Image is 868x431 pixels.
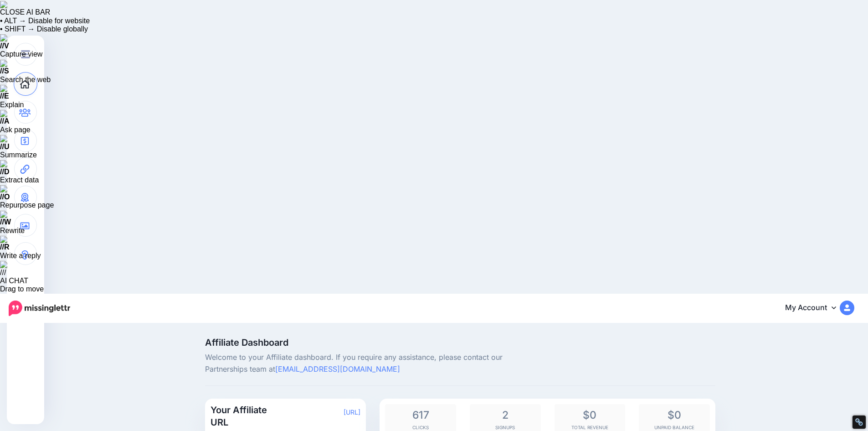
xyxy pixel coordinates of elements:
[474,409,536,421] span: 2
[643,409,705,421] span: $0
[776,297,854,319] a: My Account
[559,409,621,421] span: $0
[211,404,286,429] h3: Your Affiliate URL
[390,409,452,421] span: 617
[855,418,863,426] div: Restore Info Box &#10;&#10;NoFollow Info:&#10; META-Robots NoFollow: &#09;true&#10; META-Robots N...
[275,364,400,374] a: [EMAIL_ADDRESS][DOMAIN_NAME]
[344,408,360,416] a: [URL]
[9,301,70,316] img: Missinglettr
[205,338,541,347] span: Affiliate Dashboard
[205,352,541,375] p: Welcome to your Affiliate dashboard. If you require any assistance, please contact our Partnershi...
